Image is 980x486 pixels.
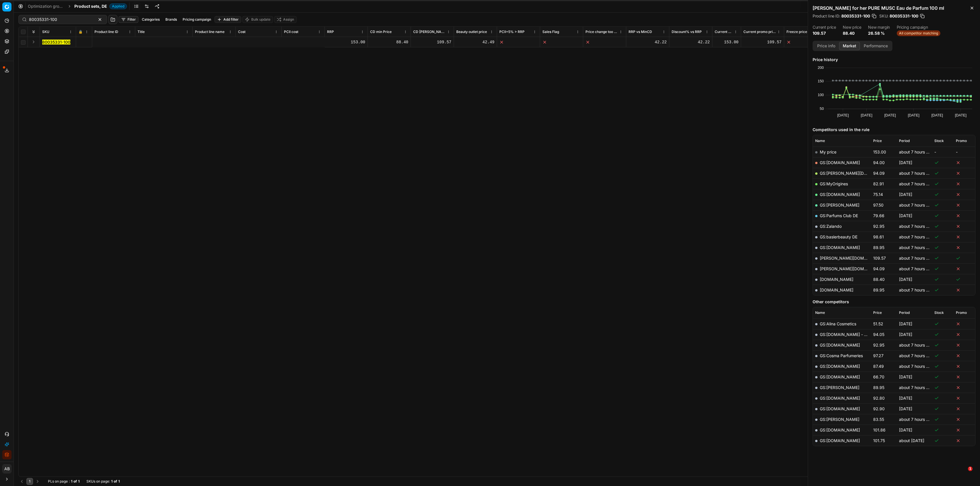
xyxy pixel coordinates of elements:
[2,464,11,473] button: AB
[841,13,870,19] span: 80035331-100
[813,57,975,63] h5: Price history
[873,287,884,292] span: 89.95
[274,16,297,23] button: Assign
[820,385,859,390] a: GS:[PERSON_NAME]
[74,3,127,9] span: Product sets, DEApplied
[899,139,910,143] span: Period
[820,171,893,176] a: GS:[PERSON_NAME][DOMAIN_NAME]
[820,245,860,250] a: GS:[DOMAIN_NAME]
[629,39,667,45] div: 42.22
[78,30,83,34] span: 🔒
[672,30,702,34] span: Discount% vs RRP
[873,321,883,326] span: 51.52
[873,245,884,250] span: 89.95
[18,478,25,485] button: Go to previous page
[820,203,859,207] a: GS:[PERSON_NAME]
[284,30,298,34] span: PCII cost
[26,478,33,485] button: 1
[71,479,72,484] strong: 1
[956,466,970,480] iframe: Intercom live chat
[899,149,933,154] span: about 7 hours ago
[743,39,782,45] div: 109.57
[813,14,840,18] span: Product line ID :
[873,224,884,229] span: 92.95
[413,39,451,45] div: 109.57
[820,417,859,422] a: GS:[PERSON_NAME]
[837,113,849,117] text: [DATE]
[813,25,836,29] dt: Current price
[813,30,836,36] dd: 109.57
[743,30,776,34] span: Current promo price
[899,181,933,186] span: about 7 hours ago
[370,39,408,45] div: 88.40
[109,3,127,9] span: Applied
[813,5,975,11] h2: [PERSON_NAME] for her PURE MUSC Eau de Parfum 100 ml
[899,234,933,239] span: about 7 hours ago
[873,256,886,261] span: 109.57
[813,42,839,50] button: Price info
[873,234,884,239] span: 98.61
[815,310,825,315] span: Name
[899,343,933,347] span: about 7 hours ago
[934,139,944,143] span: Stock
[873,203,884,207] span: 97.50
[180,16,213,23] button: Pricing campaign
[214,16,241,23] button: Add filter
[3,464,11,473] span: AB
[238,30,246,34] span: Cost
[820,427,860,432] a: GS:[DOMAIN_NAME]
[899,160,912,165] span: [DATE]
[818,79,824,83] text: 150
[861,113,872,117] text: [DATE]
[820,438,860,443] a: GS:[DOMAIN_NAME]
[873,332,884,337] span: 94.05
[873,171,885,176] span: 94.09
[629,30,652,34] span: RRP vs MinCD
[873,353,884,358] span: 97.27
[815,139,825,143] span: Name
[820,106,824,111] text: 50
[873,160,885,165] span: 94.00
[899,364,933,369] span: about 7 hours ago
[897,30,940,36] span: All competitor matching
[786,30,807,34] span: Freeze price
[28,3,65,9] a: Optimization groups
[899,171,933,176] span: about 7 hours ago
[118,479,120,484] strong: 1
[138,30,145,34] span: Title
[873,149,886,154] span: 153.00
[820,343,860,347] a: GS:[DOMAIN_NAME]
[897,25,940,29] dt: Pricing campaign
[820,287,853,292] a: [DOMAIN_NAME]
[899,277,912,282] span: [DATE]
[954,147,975,157] td: -
[820,353,863,358] a: GS:Cosma Parfumeries
[42,40,70,44] mark: 80035331-100
[30,28,37,35] button: Expand all
[873,139,882,143] span: Price
[890,13,918,19] span: 80035331-100
[114,479,117,484] strong: of
[18,478,41,485] nav: pagination
[542,30,559,34] span: Sales Flag
[820,224,842,229] a: GS:Zalando
[818,93,824,97] text: 100
[899,438,924,443] span: about [DATE]
[327,39,365,45] div: 153.00
[899,213,912,218] span: [DATE]
[413,30,446,34] span: CD [PERSON_NAME]
[843,30,861,36] dd: 88.40
[873,181,884,186] span: 82.91
[899,417,933,422] span: about 7 hours ago
[899,385,933,390] span: about 7 hours ago
[42,39,70,45] button: 80035331-100
[820,321,856,326] a: GS:Alina Cosmetics
[899,427,912,432] span: [DATE]
[585,30,618,34] span: Price change too high
[932,147,954,157] td: -
[956,139,967,143] span: Promo
[499,30,525,34] span: PCII+5% > RRP
[86,479,110,484] span: SKUs on page :
[968,466,973,471] span: 1
[820,396,860,401] a: GS:[DOMAIN_NAME]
